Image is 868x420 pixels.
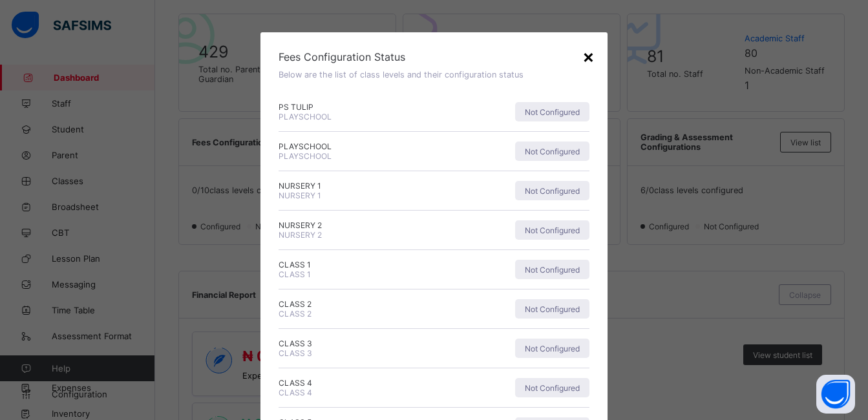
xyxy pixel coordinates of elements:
[279,230,322,240] span: NURSERY 2
[279,70,524,79] span: Below are the list of class levels and their configuration status
[279,299,431,309] span: CLASS 2
[279,309,312,319] span: CLASS 2
[279,269,311,279] span: CLASS 1
[525,107,580,117] span: Not Configured
[279,191,321,200] span: NURSERY 1
[525,383,580,393] span: Not Configured
[279,151,332,161] span: PLAYSCHOOL
[279,50,589,63] span: Fees Configuration Status
[279,378,431,388] span: CLASS 4
[279,260,431,269] span: CLASS 1
[279,339,431,348] span: CLASS 3
[582,45,595,67] div: ×
[279,181,431,191] span: NURSERY 1
[279,142,431,151] span: PLAYSCHOOL
[525,304,580,314] span: Not Configured
[279,102,431,112] span: PS TULIP
[279,388,312,397] span: CLASS 4
[525,226,580,235] span: Not Configured
[279,348,312,358] span: CLASS 3
[816,375,855,414] button: Open asap
[525,186,580,196] span: Not Configured
[525,147,580,156] span: Not Configured
[279,112,332,121] span: PLAYSCHOOL
[525,344,580,353] span: Not Configured
[279,220,431,230] span: NURSERY 2
[525,265,580,275] span: Not Configured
